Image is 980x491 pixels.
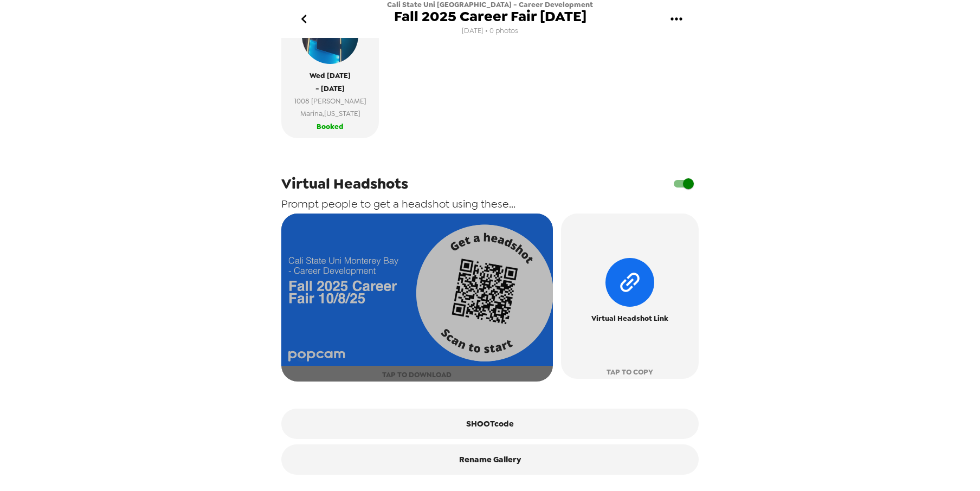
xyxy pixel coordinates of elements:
[281,409,699,439] button: SHOOTcode
[281,197,515,211] span: Prompt people to get a headshot using these...
[294,95,366,107] span: 1008 [PERSON_NAME]
[281,174,408,193] span: Virtual Headshots
[281,444,699,475] button: Rename Gallery
[462,24,518,38] span: [DATE] • 0 photos
[394,9,586,24] span: Fall 2025 Career Fair [DATE]
[294,107,366,120] span: Marina , [US_STATE]
[561,214,699,379] button: Virtual Headshot LinkTAP TO COPY
[281,214,553,366] img: qr card
[315,82,345,95] span: - [DATE]
[281,214,553,382] button: TAP TO DOWNLOAD
[659,2,694,37] button: gallery menu
[286,2,321,37] button: go back
[591,312,668,325] span: Virtual Headshot Link
[317,120,344,133] span: Booked
[382,369,452,381] span: TAP TO DOWNLOAD
[607,366,653,378] span: TAP TO COPY
[310,69,351,82] span: Wed [DATE]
